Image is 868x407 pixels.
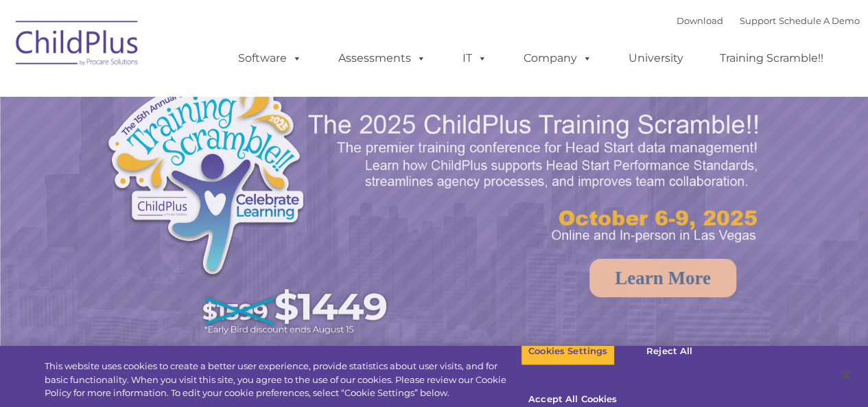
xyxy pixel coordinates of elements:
a: Company [510,45,606,72]
a: IT [449,45,501,72]
a: Software [224,45,316,72]
button: Reject All [626,337,712,366]
button: Cookies Settings [521,337,615,366]
img: ChildPlus by Procare Solutions [9,11,146,80]
span: Phone number [191,147,249,157]
button: Close [831,360,861,391]
div: This website uses cookies to create a better user experience, provide statistics about user visit... [45,360,521,400]
a: Support [740,15,776,26]
a: Assessments [325,45,440,72]
a: University [615,45,697,72]
a: Download [677,15,723,26]
a: Training Scramble!! [706,45,837,72]
a: Schedule A Demo [779,15,860,26]
font: | [677,15,860,26]
a: Learn More [589,259,736,297]
span: Last name [191,91,233,101]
